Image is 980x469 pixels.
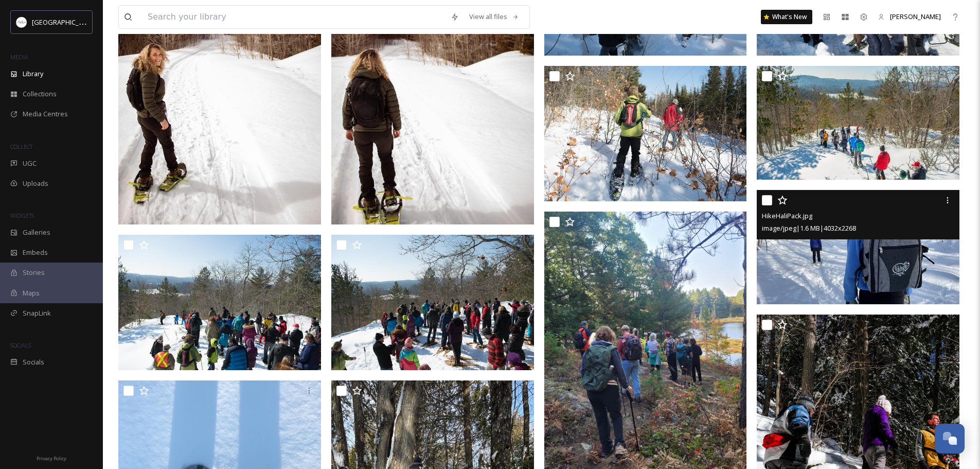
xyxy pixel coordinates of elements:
[142,6,446,28] input: Search your library
[37,455,66,462] span: Privacy Policy
[23,357,44,367] span: Socials
[10,212,34,219] span: WIDGETS
[23,89,57,99] span: Collections
[544,66,747,201] img: AlgOutfit-RM-2265.jpg
[757,66,959,180] img: algonquin-outfitters-park-snowshoe-1000x562.jpg
[23,179,48,188] span: Uploads
[761,10,812,24] a: What's New
[16,17,27,27] img: Frame%2013.png
[890,12,941,21] span: [PERSON_NAME]
[23,69,43,79] span: Library
[23,268,45,277] span: Stories
[331,235,534,370] img: AlgOutfit-RM-2410.jpg
[757,190,959,304] img: HikeHaliPack.jpg
[762,223,856,233] span: image/jpeg | 1.6 MB | 4032 x 2268
[23,308,51,318] span: SnapLink
[935,424,965,454] button: Open Chat
[873,7,946,27] a: [PERSON_NAME]
[23,288,40,298] span: Maps
[10,341,31,349] span: SOCIALS
[37,451,66,464] a: Privacy Policy
[118,235,321,370] img: AlgOutfit-RM-2438.jpg
[762,211,812,220] span: HikeHaliPack.jpg
[23,248,48,257] span: Embeds
[23,159,37,168] span: UGC
[10,143,32,150] span: COLLECT
[10,53,28,61] span: MEDIA
[32,17,97,27] span: [GEOGRAPHIC_DATA]
[23,228,50,237] span: Galleries
[464,7,524,27] a: View all files
[23,109,68,119] span: Media Centres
